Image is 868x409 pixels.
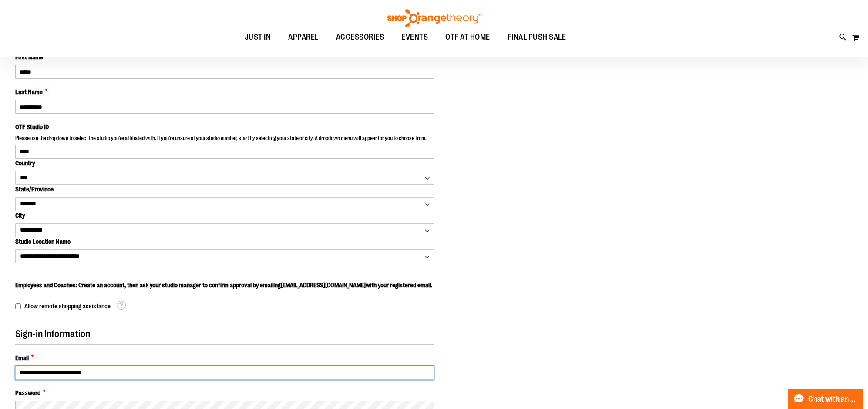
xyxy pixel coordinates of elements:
[788,389,863,409] button: Chat with an Expert
[15,389,40,397] span: Password
[288,27,319,47] span: APPAREL
[15,88,43,96] span: Last Name
[15,238,71,245] span: Studio Location Name
[401,27,428,47] span: EVENTS
[386,9,482,27] img: Shop Orangetheory
[15,328,90,339] span: Sign-in Information
[15,212,25,219] span: City
[15,160,35,167] span: Country
[15,186,54,193] span: State/Province
[15,135,434,144] p: Please use the dropdown to select the studio you're affiliated with. If you're unsure of your stu...
[508,27,566,47] span: FINAL PUSH SALE
[15,354,29,362] span: Email
[245,27,271,47] span: JUST IN
[336,27,384,47] span: ACCESSORIES
[15,282,432,289] span: Employees and Coaches: Create an account, then ask your studio manager to confirm approval by ema...
[15,53,43,61] span: First Name
[808,395,858,403] span: Chat with an Expert
[445,27,490,47] span: OTF AT HOME
[24,303,111,310] span: Allow remote shopping assistance
[15,123,49,130] span: OTF Studio ID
